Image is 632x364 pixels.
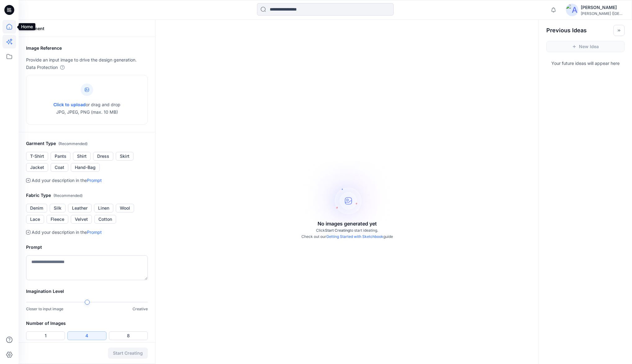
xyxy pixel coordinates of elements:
a: Prompt [87,230,102,235]
a: Getting Started with Sketchbook [326,234,383,239]
button: Lace [26,215,44,224]
h2: Imagination Level [26,288,148,295]
button: Cotton [94,215,116,224]
button: Velvet [71,215,92,224]
h2: Number of Images [26,320,148,327]
button: Coat [51,163,68,172]
h2: Garment Type [26,140,148,148]
p: Your future ideas will appear here [539,57,632,67]
button: Shirt [73,152,91,161]
span: Click to upload [53,102,86,107]
h2: Image Reference [26,44,148,52]
button: Fleece [47,215,68,224]
button: 8 [109,331,148,340]
img: avatar [566,4,578,16]
p: or drag and drop JPG, JPEG, PNG (max. 10 MB) [53,101,120,116]
button: Hand-Bag [71,163,100,172]
h2: Fabric Type [26,192,148,199]
button: Toggle idea bar [613,25,625,36]
button: Skirt [116,152,133,161]
p: Creative [133,306,148,312]
h2: Prompt [26,243,148,251]
span: Start Creating [325,228,350,233]
p: No images generated yet [318,220,377,227]
button: 4 [67,331,106,340]
button: Silk [50,204,65,212]
button: 1 [26,331,65,340]
p: Add your description in the [32,177,102,184]
p: Add your description in the [32,229,102,236]
a: Prompt [87,178,102,183]
button: Dress [93,152,113,161]
div: [PERSON_NAME] ([GEOGRAPHIC_DATA]) Exp... [581,11,624,16]
button: Wool [116,204,134,212]
button: Pants [51,152,70,161]
p: Click to start ideating. Check out our guide [301,227,393,240]
button: Denim [26,204,47,212]
button: Linen [94,204,113,212]
p: Provide an input image to drive the design generation. [26,56,148,64]
div: [PERSON_NAME] [581,4,624,11]
button: Jacket [26,163,48,172]
button: Leather [68,204,92,212]
p: Data Protection [26,64,58,71]
span: ( Recommended ) [53,193,83,198]
span: ( Recommended ) [58,141,88,146]
p: Closer to input image [26,306,63,312]
button: T-Shirt [26,152,48,161]
h2: Previous Ideas [546,27,587,34]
